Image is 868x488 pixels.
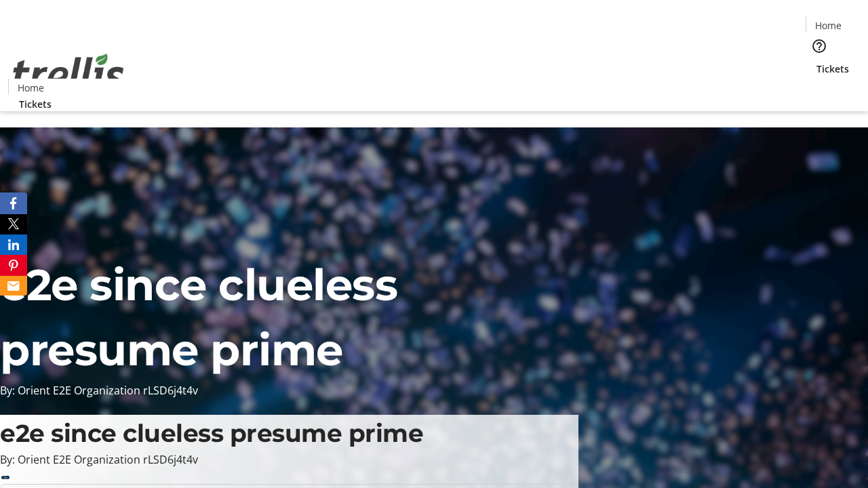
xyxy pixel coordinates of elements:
img: Orient E2E Organization rLSD6j4t4v's Logo [8,39,129,106]
button: Cart [806,76,833,103]
span: Home [815,18,842,33]
a: Home [806,18,850,33]
span: Tickets [816,62,849,76]
span: Tickets [19,97,52,111]
span: Home [18,81,44,95]
button: Help [806,33,833,60]
a: Home [9,81,52,95]
a: Tickets [806,62,860,76]
a: Tickets [8,97,62,111]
